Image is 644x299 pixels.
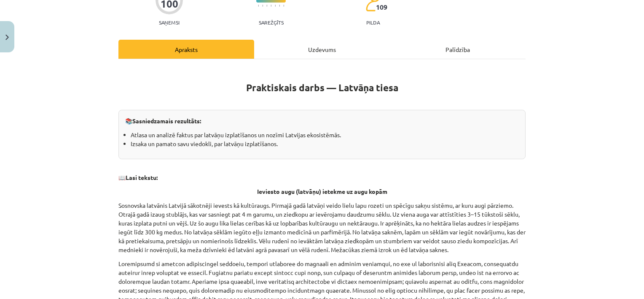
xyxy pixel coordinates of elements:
[132,117,201,125] strong: Sasniedzamais rezultāts:
[259,19,284,25] p: Sarežģīts
[254,40,390,59] div: Uzdevums
[156,19,183,25] p: Saņemsi
[279,5,280,7] img: icon-short-line-57e1e144782c952c97e751825c79c345078a6d821885a25fce030b3d8c18986b.svg
[5,35,9,40] img: icon-close-lesson-0947bae3869378f0d4975bcd49f059093ad1ed9edebbc8119c70593378902aed.svg
[131,130,519,139] li: Atlasa un analizē faktus par latvāņu izplatīšanos un nozīmi Latvijas ekosistēmās.
[376,3,387,11] span: 109
[366,19,380,25] p: pilda
[118,40,254,59] div: Apraksts
[125,117,519,125] p: 📚
[271,5,271,7] img: icon-short-line-57e1e144782c952c97e751825c79c345078a6d821885a25fce030b3d8c18986b.svg
[258,5,259,7] img: icon-short-line-57e1e144782c952c97e751825c79c345078a6d821885a25fce030b3d8c18986b.svg
[118,201,526,254] p: Sosnovska latvānis Latvijā sākotnēji ievests kā kultūraugs. Pirmajā gadā latvāņi veido lielu lapu...
[257,188,387,195] strong: Ieviesto augu (latvāņu) ietekme uz augu kopām
[262,5,263,7] img: icon-short-line-57e1e144782c952c97e751825c79c345078a6d821885a25fce030b3d8c18986b.svg
[283,5,284,7] img: icon-short-line-57e1e144782c952c97e751825c79c345078a6d821885a25fce030b3d8c18986b.svg
[126,174,158,181] strong: Lasi tekstu:
[266,5,267,7] img: icon-short-line-57e1e144782c952c97e751825c79c345078a6d821885a25fce030b3d8c18986b.svg
[118,173,526,182] p: 📖
[246,82,398,94] strong: Praktiskais darbs — Latvāņa tiesa
[390,40,526,59] div: Palīdzība
[275,5,276,7] img: icon-short-line-57e1e144782c952c97e751825c79c345078a6d821885a25fce030b3d8c18986b.svg
[131,139,519,148] li: Izsaka un pamato savu viedokli, par latvāņu izplatīšanos.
